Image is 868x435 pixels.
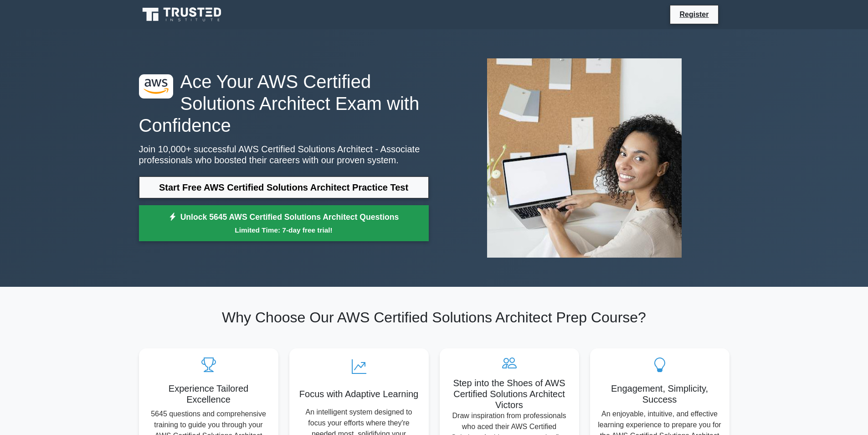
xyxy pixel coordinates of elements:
h5: Focus with Adaptive Learning [297,388,421,399]
a: Start Free AWS Certified Solutions Architect Practice Test [139,176,429,198]
a: Unlock 5645 AWS Certified Solutions Architect QuestionsLimited Time: 7-day free trial! [139,205,429,242]
small: Limited Time: 7-day free trial! [150,225,417,235]
h2: Why Choose Our AWS Certified Solutions Architect Prep Course? [139,309,729,326]
h5: Engagement, Simplicity, Success [597,383,722,405]
h5: Step into the Shoes of AWS Certified Solutions Architect Victors [447,378,572,410]
p: Join 10,000+ successful AWS Certified Solutions Architect - Associate professionals who boosted t... [139,144,429,166]
a: Register [674,9,714,20]
h5: Experience Tailored Excellence [146,383,271,405]
h1: Ace Your AWS Certified Solutions Architect Exam with Confidence [139,71,429,136]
